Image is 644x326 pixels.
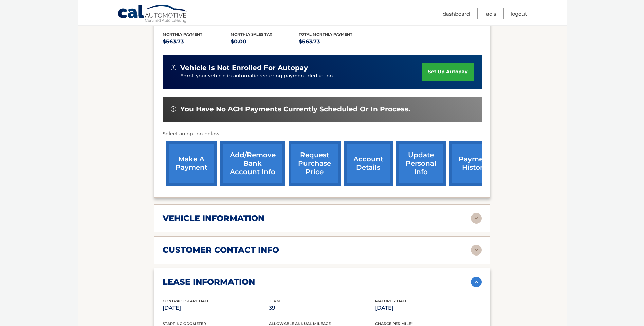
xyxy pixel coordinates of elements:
[375,321,413,326] span: Charge Per Mile*
[471,277,482,287] img: accordion-active.svg
[299,32,352,37] span: Total Monthly Payment
[484,8,496,19] a: FAQ's
[180,64,308,72] span: vehicle is not enrolled for autopay
[171,106,176,112] img: alert-white.svg
[375,299,407,303] span: Maturity Date
[449,141,500,186] a: payment history
[396,141,446,186] a: update personal info
[471,245,482,256] img: accordion-rest.svg
[289,141,341,186] a: request purchase price
[422,63,473,81] a: set up autopay
[344,141,393,186] a: account details
[163,245,279,255] h2: customer contact info
[163,321,206,326] span: Starting Odometer
[163,213,264,223] h2: vehicle information
[163,303,269,313] p: [DATE]
[180,105,410,114] span: You have no ACH payments currently scheduled or in process.
[163,277,255,287] h2: lease information
[117,4,189,24] a: Cal Automotive
[443,8,470,19] a: Dashboard
[163,37,231,46] p: $563.73
[171,65,176,70] img: alert-white.svg
[299,37,367,46] p: $563.73
[231,32,272,37] span: Monthly sales Tax
[231,37,299,46] p: $0.00
[220,141,285,186] a: Add/Remove bank account info
[375,303,481,313] p: [DATE]
[269,303,375,313] p: 39
[269,321,331,326] span: Allowable Annual Mileage
[269,299,280,303] span: Term
[471,213,482,224] img: accordion-rest.svg
[180,72,423,80] p: Enroll your vehicle in automatic recurring payment deduction.
[163,130,482,138] p: Select an option below:
[163,32,202,37] span: Monthly Payment
[163,299,209,303] span: Contract Start Date
[166,141,217,186] a: make a payment
[511,8,527,19] a: Logout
